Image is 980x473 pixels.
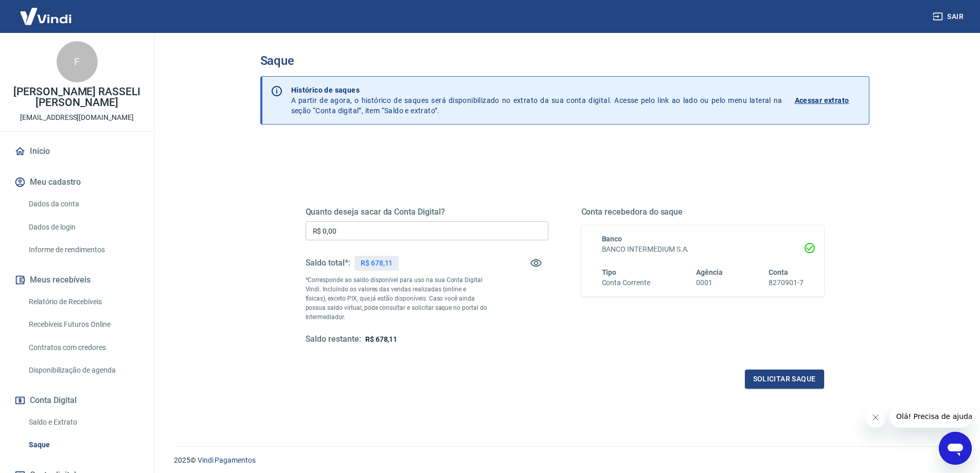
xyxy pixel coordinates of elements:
iframe: Botão para abrir a janela de mensagens [939,432,972,465]
a: Dados da conta [25,194,141,215]
iframe: Mensagem da empresa [890,405,972,428]
a: Disponibilização de agenda [25,360,141,381]
a: Dados de login [25,217,141,238]
span: Banco [602,235,622,243]
a: Saque [25,434,141,456]
p: 2025 © [174,455,955,466]
p: [PERSON_NAME] RASSELI [PERSON_NAME] [8,86,146,108]
button: Solicitar saque [745,370,824,389]
span: Tipo [602,268,617,276]
span: R$ 678,11 [365,335,398,343]
h5: Conta recebedora do saque [581,207,824,217]
a: Saldo e Extrato [25,412,141,433]
iframe: Fechar mensagem [865,407,886,428]
img: Vindi [12,1,79,32]
a: Início [12,140,141,163]
button: Meu cadastro [12,171,141,194]
p: A partir de agora, o histórico de saques será disponibilizado no extrato da sua conta digital. Ac... [291,85,782,116]
h3: Saque [260,54,869,68]
a: Recebíveis Futuros Online [25,314,141,335]
button: Meus recebíveis [12,269,141,291]
h6: BANCO INTERMEDIUM S.A. [602,244,804,255]
h5: Quanto deseja sacar da Conta Digital? [306,207,548,217]
span: Agência [696,268,723,276]
h6: 0001 [696,277,723,288]
a: Vindi Pagamentos [198,456,256,464]
span: Conta [769,268,788,276]
h5: Saldo restante: [306,334,361,345]
a: Contratos com credores [25,337,141,358]
div: F [57,41,98,82]
a: Acessar extrato [795,85,861,116]
p: R$ 678,11 [361,258,393,269]
button: Sair [931,7,968,26]
a: Relatório de Recebíveis [25,291,141,312]
h5: Saldo total*: [306,258,350,268]
p: [EMAIL_ADDRESS][DOMAIN_NAME] [20,112,134,123]
span: Olá! Precisa de ajuda? [6,7,86,15]
h6: Conta Corrente [602,277,650,288]
p: *Corresponde ao saldo disponível para uso na sua Conta Digital Vindi. Incluindo os valores das ve... [306,275,488,322]
p: Acessar extrato [795,95,849,106]
a: Informe de rendimentos [25,239,141,260]
button: Conta Digital [12,389,141,412]
p: Histórico de saques [291,85,782,95]
h6: 8270901-7 [769,277,804,288]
